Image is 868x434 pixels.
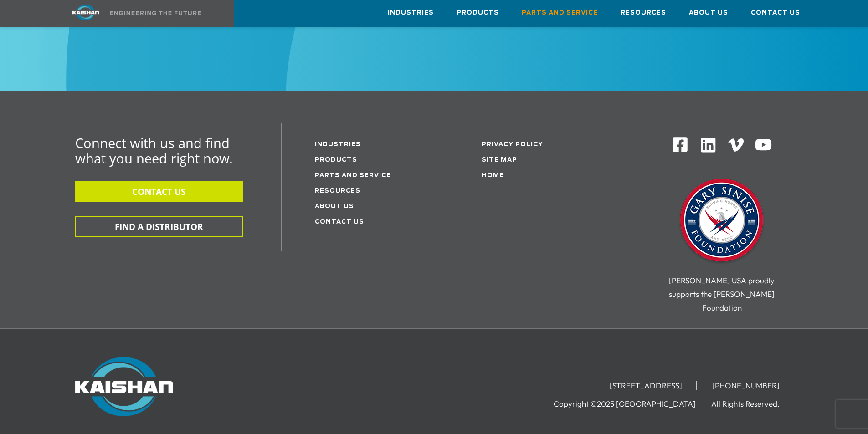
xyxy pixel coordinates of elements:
[315,188,360,194] a: Resources
[315,173,391,179] a: Parts and service
[482,142,543,148] a: Privacy Policy
[522,0,598,25] a: Parts and Service
[699,381,793,390] li: [PHONE_NUMBER]
[315,157,357,163] a: Products
[699,136,717,154] img: Linkedin
[315,219,364,225] a: Contact Us
[388,0,434,25] a: Industries
[51,5,120,20] img: kaishan logo
[75,357,173,416] img: Kaishan
[751,0,800,25] a: Contact Us
[755,136,772,154] img: Youtube
[676,176,767,267] img: Gary Sinise Foundation
[315,142,361,148] a: Industries
[75,134,233,167] span: Connect with us and find what you need right now.
[554,399,709,408] li: Copyright ©2025 [GEOGRAPHIC_DATA]
[621,0,666,25] a: Resources
[388,8,434,18] span: Industries
[75,181,243,202] button: CONTACT US
[672,136,688,153] img: Facebook
[482,157,517,163] a: Site Map
[482,173,504,179] a: Home
[522,8,598,18] span: Parts and Service
[315,204,354,209] a: About Us
[669,276,775,312] span: [PERSON_NAME] USA proudly supports the [PERSON_NAME] Foundation
[110,11,201,15] img: Engineering the future
[689,0,728,25] a: About Us
[751,8,800,18] span: Contact Us
[621,8,666,18] span: Resources
[75,216,243,237] button: FIND A DISTRIBUTOR
[596,381,697,390] li: [STREET_ADDRESS]
[689,8,728,18] span: About Us
[728,138,744,152] img: Vimeo
[457,8,499,18] span: Products
[711,399,793,408] li: All Rights Reserved.
[457,0,499,25] a: Products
